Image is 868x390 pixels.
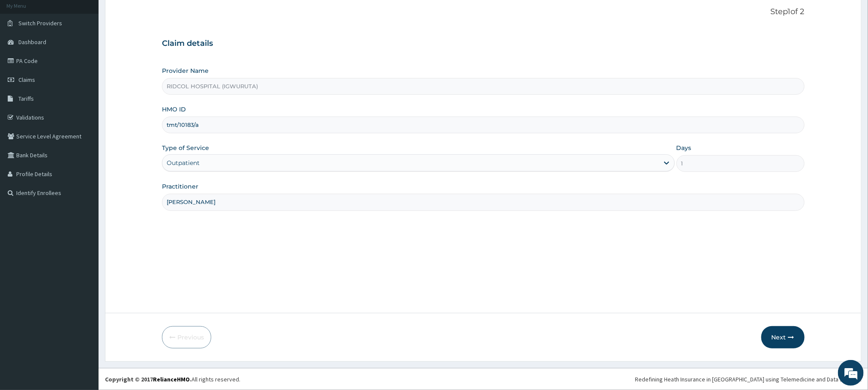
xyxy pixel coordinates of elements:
span: Dashboard [18,38,46,46]
a: RelianceHMO [153,375,190,383]
input: Enter Name [162,194,804,210]
div: Chat with us now [45,48,144,59]
span: Tariffs [18,95,34,102]
label: HMO ID [162,105,186,114]
h3: Claim details [162,39,804,48]
input: Enter HMO ID [162,117,804,133]
footer: All rights reserved. [99,368,868,390]
p: Step 1 of 2 [162,7,804,17]
label: Provider Name [162,66,209,75]
label: Practitioner [162,182,198,191]
strong: Copyright © 2017 . [105,375,192,383]
div: Redefining Heath Insurance in [GEOGRAPHIC_DATA] using Telemedicine and Data Science! [635,375,862,384]
label: Days [676,144,691,152]
div: Minimize live chat window [141,4,161,25]
img: d_794563401_company_1708531726252_794563401 [16,43,35,64]
div: Outpatient [167,159,200,167]
span: Claims [18,76,35,84]
span: We're online! [50,108,118,195]
span: Switch Providers [18,19,62,27]
label: Type of Service [162,144,209,152]
button: Previous [162,326,211,348]
textarea: Type your message and hit 'Enter' [4,234,163,264]
button: Next [761,326,805,348]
